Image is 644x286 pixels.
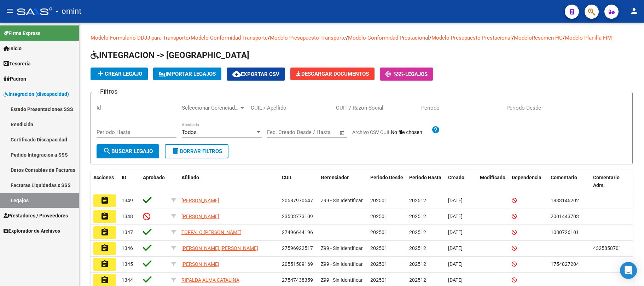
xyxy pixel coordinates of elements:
[302,129,336,135] input: Fecha fin
[551,229,579,235] span: 1080726101
[480,175,505,180] span: Modificado
[321,261,363,267] span: Z99 - Sin Identificar
[514,35,563,41] a: ModeloResumen HC
[91,35,188,41] a: Modelo Formulario DDJJ para Transporte
[122,214,133,219] span: 1348
[551,175,577,180] span: Comentario
[321,245,363,251] span: Z99 - Sin Identificar
[321,175,349,180] span: Gerenciador
[182,105,239,111] span: Seleccionar Gerenciador
[96,69,105,78] mat-icon: add
[4,212,68,220] span: Prestadores / Proveedores
[405,71,428,77] span: Legajos
[181,229,242,235] span: TOFFALO [PERSON_NAME]
[100,244,109,252] mat-icon: assignment
[509,170,548,193] datatable-header-cell: Dependencia
[181,261,219,267] span: [PERSON_NAME]
[56,4,81,19] span: - omint
[232,70,241,78] mat-icon: cloud_download
[409,261,426,267] span: 202512
[370,245,387,251] span: 202501
[4,90,69,98] span: Integración (discapacidad)
[431,35,512,41] a: Modelo Presupuesto Prestacional
[171,147,180,155] mat-icon: delete
[370,214,387,219] span: 202501
[318,170,367,193] datatable-header-cell: Gerenciador
[370,277,387,283] span: 202501
[270,35,346,41] a: Modelo Presupuesto Transporte
[431,126,440,134] mat-icon: help
[448,198,463,203] span: [DATE]
[91,50,249,60] span: INTEGRACION -> [GEOGRAPHIC_DATA]
[91,68,148,80] button: Crear Legajo
[409,175,441,180] span: Periodo Hasta
[352,129,391,135] span: Archivo CSV CUIL
[551,198,579,203] span: 1833146202
[370,175,403,180] span: Periodo Desde
[227,68,285,81] button: Exportar CSV
[165,144,228,158] button: Borrar Filtros
[140,170,168,193] datatable-header-cell: Aprobado
[282,245,313,251] span: 27596922517
[181,214,219,219] span: [PERSON_NAME]
[181,277,239,283] span: RIPALDA ALMA CATALINA
[4,75,26,83] span: Padrón
[348,35,429,41] a: Modelo Conformidad Prestacional
[370,261,387,267] span: 202501
[282,229,313,235] span: 27496644196
[448,261,463,267] span: [DATE]
[191,35,268,41] a: Modelo Conformidad Transporte
[409,214,426,219] span: 202512
[590,170,633,193] datatable-header-cell: Comentario Adm.
[282,175,292,180] span: CUIL
[477,170,509,193] datatable-header-cell: Modificado
[100,228,109,237] mat-icon: assignment
[93,175,114,180] span: Acciones
[96,71,142,77] span: Crear Legajo
[370,229,387,235] span: 202501
[97,144,159,158] button: Buscar Legajo
[551,214,579,219] span: 2001443703
[290,68,375,80] button: Descargar Documentos
[565,35,612,41] a: Modelo Planilla FIM
[232,71,279,77] span: Exportar CSV
[181,198,219,203] span: [PERSON_NAME]
[282,198,313,203] span: 20587970547
[103,147,111,155] mat-icon: search
[179,170,279,193] datatable-header-cell: Afiliado
[448,175,464,180] span: Creado
[448,214,463,219] span: [DATE]
[122,198,133,203] span: 1349
[171,148,222,154] span: Borrar Filtros
[182,129,197,135] span: Todos
[409,229,426,235] span: 202512
[391,129,431,136] input: Archivo CSV CUIL
[512,175,541,180] span: Dependencia
[6,7,14,15] mat-icon: menu
[282,261,313,267] span: 20551509169
[620,262,637,279] div: Open Intercom Messenger
[100,196,109,205] mat-icon: assignment
[370,198,387,203] span: 202501
[122,261,133,267] span: 1345
[100,276,109,284] mat-icon: assignment
[4,29,40,37] span: Firma Express
[282,214,313,219] span: 23533773109
[385,71,405,77] span: -
[181,175,199,180] span: Afiliado
[143,175,165,180] span: Aprobado
[119,170,140,193] datatable-header-cell: ID
[153,68,221,80] button: IMPORTAR LEGAJOS
[551,261,579,267] span: 1754827204
[321,198,363,203] span: Z99 - Sin Identificar
[448,229,463,235] span: [DATE]
[409,245,426,251] span: 202512
[321,277,363,283] span: Z99 - Sin Identificar
[100,260,109,268] mat-icon: assignment
[91,170,119,193] datatable-header-cell: Acciones
[122,229,133,235] span: 1347
[4,60,31,68] span: Tesorería
[100,212,109,221] mat-icon: assignment
[367,170,406,193] datatable-header-cell: Periodo Desde
[282,277,313,283] span: 27547438359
